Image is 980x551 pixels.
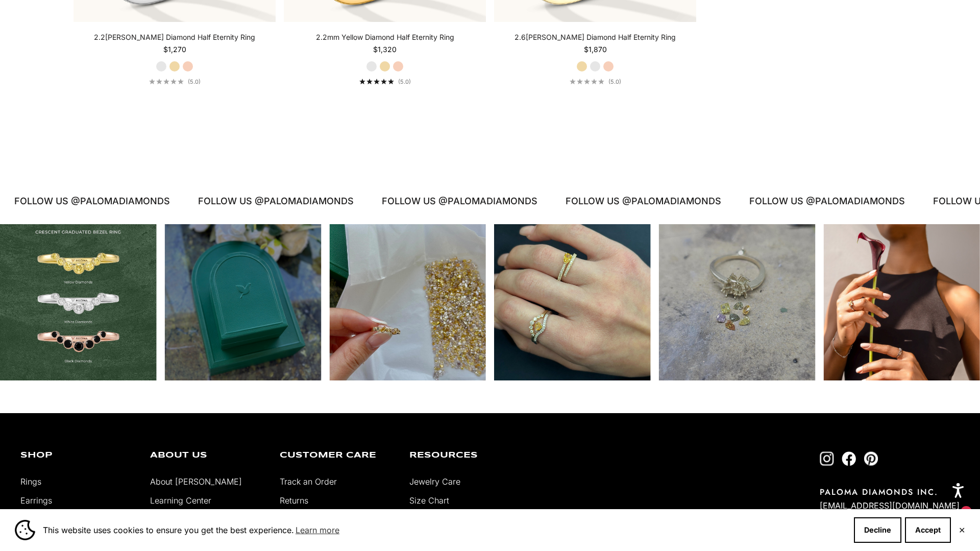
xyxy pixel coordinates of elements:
a: 5.0 out of 5.0 stars(5.0) [570,78,621,85]
p: FOLLOW US @PALOMADIAMONDS [747,194,903,209]
span: This website uses cookies to ensure you get the best experience. [43,522,846,538]
div: Instagram post opens in a popup [494,224,651,381]
div: 5.0 out of 5.0 stars [570,79,604,84]
sale-price: $1,870 [584,44,607,55]
a: Size Chart [409,495,449,506]
button: Close [959,527,965,533]
a: 2.2mm Yellow Diamond Half Eternity Ring [316,32,454,42]
span: (5.0) [188,78,201,85]
a: Learn more [294,522,341,538]
a: 5.0 out of 5.0 stars(5.0) [149,78,201,85]
div: Instagram post opens in a popup [165,224,322,381]
p: Resources [409,451,524,460]
a: Follow on Instagram [820,451,834,466]
a: Learning Center [150,495,211,506]
div: Instagram post opens in a popup [823,224,980,381]
a: Track an Order [280,476,337,487]
a: 5.0 out of 5.0 stars(5.0) [359,78,411,85]
p: FOLLOW US @PALOMADIAMONDS [196,194,352,209]
p: PALOMA DIAMONDS INC. [820,486,960,498]
div: 5.0 out of 5.0 stars [149,79,184,84]
button: Decline [854,517,901,543]
img: Cookie banner [15,520,35,540]
a: 2.6[PERSON_NAME] Diamond Half Eternity Ring [514,32,676,42]
div: Instagram post opens in a popup [659,224,816,381]
sale-price: $1,270 [163,44,186,55]
div: 5.0 out of 5.0 stars [359,79,394,84]
a: Earrings [20,495,52,506]
p: [EMAIL_ADDRESS][DOMAIN_NAME] [820,498,960,513]
a: 2.2[PERSON_NAME] Diamond Half Eternity Ring [94,32,255,42]
span: (5.0) [398,78,411,85]
p: FOLLOW US @PALOMADIAMONDS [12,194,168,209]
a: Returns [280,495,308,506]
p: FOLLOW US @PALOMADIAMONDS [380,194,535,209]
p: Shop [20,451,135,460]
p: FOLLOW US @PALOMADIAMONDS [563,194,719,209]
p: About Us [150,451,264,460]
button: Accept [905,517,951,543]
sale-price: $1,320 [373,44,397,55]
span: (5.0) [608,78,621,85]
a: Jewelry Care [409,476,460,487]
p: Customer Care [280,451,394,460]
a: Follow on Facebook [842,451,856,466]
a: Follow on Pinterest [864,451,878,466]
a: About [PERSON_NAME] [150,476,242,487]
div: Instagram post opens in a popup [329,224,486,381]
a: Rings [20,476,41,487]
